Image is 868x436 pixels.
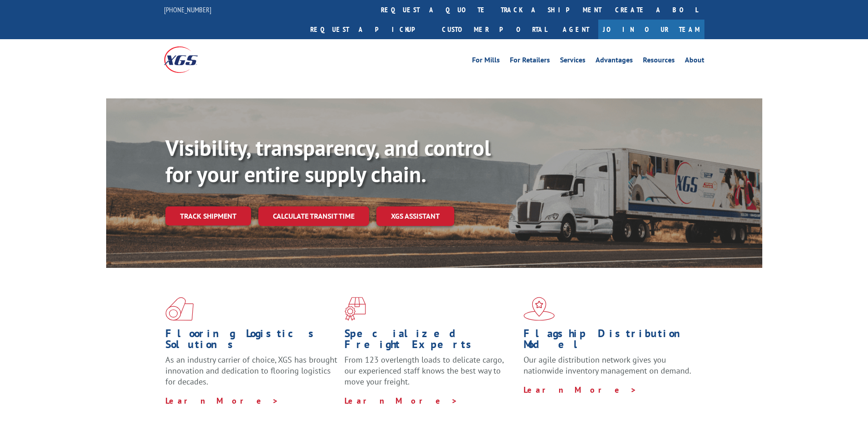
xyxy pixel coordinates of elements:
a: Request a pickup [303,20,435,39]
h1: Flooring Logistics Solutions [165,328,338,354]
span: As an industry carrier of choice, XGS has brought innovation and dedication to flooring logistics... [165,354,337,387]
a: Learn More > [524,385,637,395]
span: Our agile distribution network gives you nationwide inventory management on demand. [524,354,691,376]
a: Track shipment [165,206,251,226]
a: Learn More > [344,395,458,406]
a: Agent [554,20,598,39]
a: [PHONE_NUMBER] [164,5,211,14]
a: Services [560,56,586,67]
b: Visibility, transparency, and control for your entire supply chain. [165,133,491,188]
img: xgs-icon-focused-on-flooring-red [344,297,366,321]
a: For Retailers [510,56,550,67]
a: About [685,56,704,67]
h1: Specialized Freight Experts [344,328,517,354]
a: Customer Portal [435,20,554,39]
a: Resources [643,56,675,67]
a: XGS ASSISTANT [376,206,454,226]
p: From 123 overlength loads to delicate cargo, our experienced staff knows the best way to move you... [344,354,517,395]
a: Advantages [596,56,633,67]
a: Learn More > [165,395,279,406]
a: For Mills [472,56,500,67]
img: xgs-icon-flagship-distribution-model-red [524,297,555,321]
a: Join Our Team [598,20,704,39]
a: Calculate transit time [258,206,369,226]
h1: Flagship Distribution Model [524,328,696,354]
img: xgs-icon-total-supply-chain-intelligence-red [165,297,194,321]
